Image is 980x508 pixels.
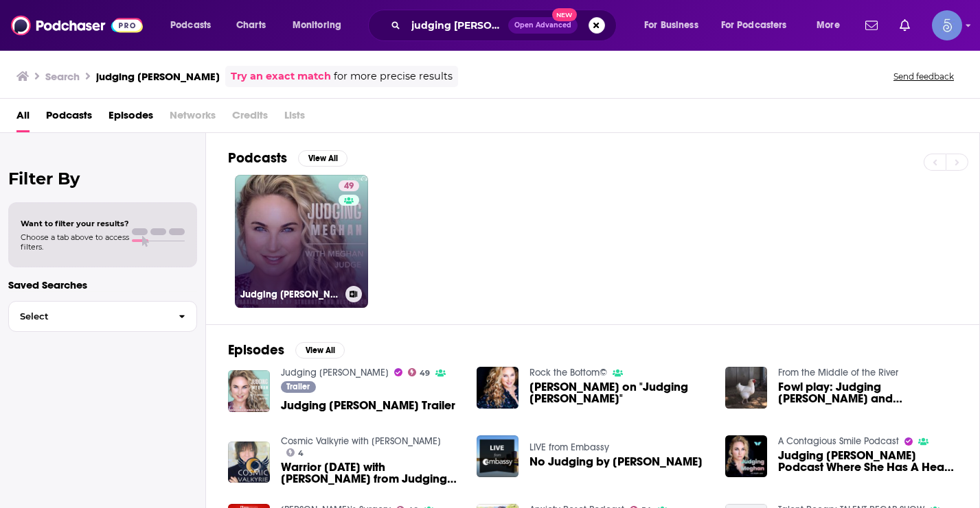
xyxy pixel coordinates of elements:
[778,450,957,473] span: Judging [PERSON_NAME] Podcast Where She Has A Heart To Heart With Me, [PERSON_NAME]
[228,442,270,483] img: Warrior Wednesday with Meghan Judge from Judging Meghan Podcast
[170,104,216,132] span: Networks
[778,381,957,404] a: Fowl play: Judging Meghan and Woody
[477,435,519,477] img: No Judging by Meghan Mayer
[96,70,220,83] h3: judging [PERSON_NAME]
[529,381,709,404] span: [PERSON_NAME] on "Judging [PERSON_NAME]"
[16,104,30,132] a: All
[381,10,630,41] div: Search podcasts, credits, & more...
[170,16,211,35] span: Podcasts
[529,367,607,378] a: Rock the Bottom©
[778,435,899,447] a: A Contagious Smile Podcast
[228,370,270,412] img: Judging Meghan Trailer
[420,370,430,376] span: 49
[721,16,787,35] span: For Podcasters
[228,149,347,167] a: PodcastsView All
[293,16,341,35] span: Monitoring
[894,14,915,37] a: Show notifications dropdown
[807,14,857,36] button: open menu
[8,278,197,291] p: Saved Searches
[236,16,266,35] span: Charts
[281,367,389,378] a: Judging Meghan
[283,14,359,36] button: open menu
[408,368,431,376] a: 49
[281,400,455,411] a: Judging Meghan Trailer
[295,342,345,359] button: View All
[228,341,345,359] a: EpisodesView All
[298,150,347,167] button: View All
[231,69,331,84] a: Try an exact match
[11,12,143,38] img: Podchaser - Follow, Share and Rate Podcasts
[281,461,460,485] span: Warrior [DATE] with [PERSON_NAME] from Judging [PERSON_NAME] Podcast
[46,104,92,132] a: Podcasts
[508,17,578,34] button: Open AdvancedNew
[932,10,962,40] span: Logged in as Spiral5-G1
[9,312,168,321] span: Select
[529,442,609,453] a: LIVE from Embassy
[281,400,455,411] span: Judging [PERSON_NAME] Trailer
[227,14,274,36] a: Charts
[932,10,962,40] button: Show profile menu
[8,301,197,332] button: Select
[281,435,441,447] a: Cosmic Valkyrie with Lynn Louise Larson
[344,180,354,193] span: 49
[817,16,840,35] span: More
[228,341,284,359] h2: Episodes
[286,383,310,391] span: Trailer
[286,448,304,457] a: 4
[284,104,305,132] span: Lists
[514,22,571,29] span: Open Advanced
[778,381,957,404] span: Fowl play: Judging [PERSON_NAME] and [PERSON_NAME]
[529,456,703,468] span: No Judging by [PERSON_NAME]
[712,14,807,36] button: open menu
[21,232,129,252] span: Choose a tab above to access filters.
[552,8,577,21] span: New
[725,367,767,409] img: Fowl play: Judging Meghan and Woody
[406,14,508,36] input: Search podcasts, credits, & more...
[932,10,962,40] img: User Profile
[21,219,129,228] span: Want to filter your results?
[644,16,698,35] span: For Business
[477,367,519,409] img: Meghan Judge on "Judging Meghan"
[725,435,767,477] img: Judging Meghan Podcast Where She Has A Heart To Heart With Me, Victoria Cuore
[635,14,716,36] button: open menu
[8,169,197,189] h2: Filter By
[889,71,958,82] button: Send feedback
[334,69,453,84] span: for more precise results
[232,104,268,132] span: Credits
[339,180,359,191] a: 49
[281,461,460,485] a: Warrior Wednesday with Meghan Judge from Judging Meghan Podcast
[298,450,304,457] span: 4
[778,450,957,473] a: Judging Meghan Podcast Where She Has A Heart To Heart With Me, Victoria Cuore
[778,367,898,378] a: From the Middle of the River
[240,289,340,300] h3: Judging [PERSON_NAME]
[860,14,883,37] a: Show notifications dropdown
[45,70,80,83] h3: Search
[161,14,229,36] button: open menu
[109,104,153,132] a: Episodes
[529,381,709,404] a: Meghan Judge on "Judging Meghan"
[228,149,287,167] h2: Podcasts
[235,175,368,308] a: 49Judging [PERSON_NAME]
[529,456,703,468] a: No Judging by Meghan Mayer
